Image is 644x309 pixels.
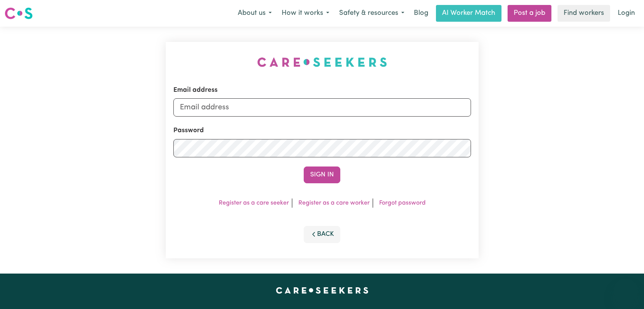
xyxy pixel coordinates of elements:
a: Careseekers logo [5,5,33,22]
button: Sign In [304,167,340,183]
a: Login [613,5,639,22]
a: Post a job [508,5,551,22]
img: Careseekers logo [5,6,33,20]
label: Email address [173,85,218,95]
a: Find workers [557,5,610,22]
a: Careseekers home page [276,287,368,293]
button: Back [304,226,340,243]
a: Forgot password [379,200,426,206]
button: How it works [277,5,334,21]
label: Password [173,126,204,136]
input: Email address [173,98,471,117]
a: Blog [409,5,433,22]
a: Register as a care seeker [219,200,289,206]
a: Register as a care worker [298,200,370,206]
iframe: Button to launch messaging window [614,279,638,303]
button: Safety & resources [334,5,409,21]
button: About us [233,5,277,21]
a: AI Worker Match [436,5,501,22]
